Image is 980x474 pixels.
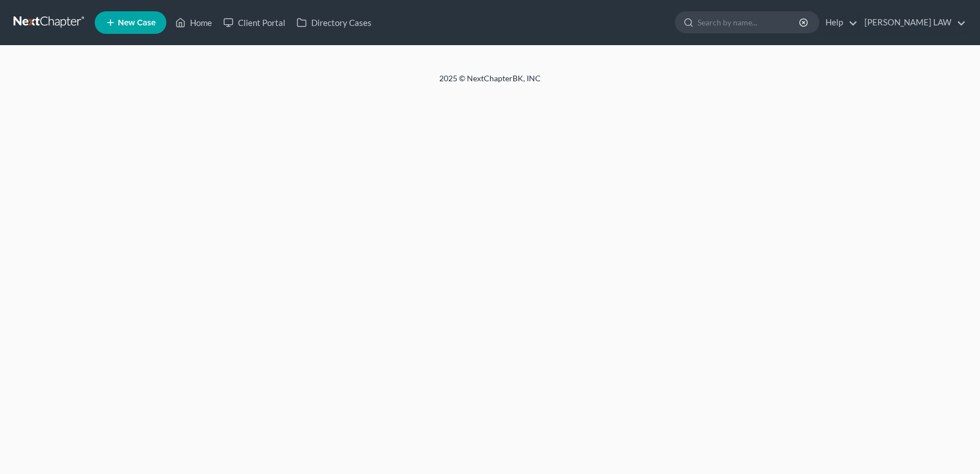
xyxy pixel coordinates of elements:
div: 2025 © NextChapterBK, INC [169,73,811,93]
a: [PERSON_NAME] LAW [859,12,966,33]
a: Home [170,12,218,33]
a: Client Portal [218,12,291,33]
input: Search by name... [698,12,801,33]
span: New Case [118,19,156,27]
a: Directory Cases [291,12,377,33]
a: Help [820,12,858,33]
